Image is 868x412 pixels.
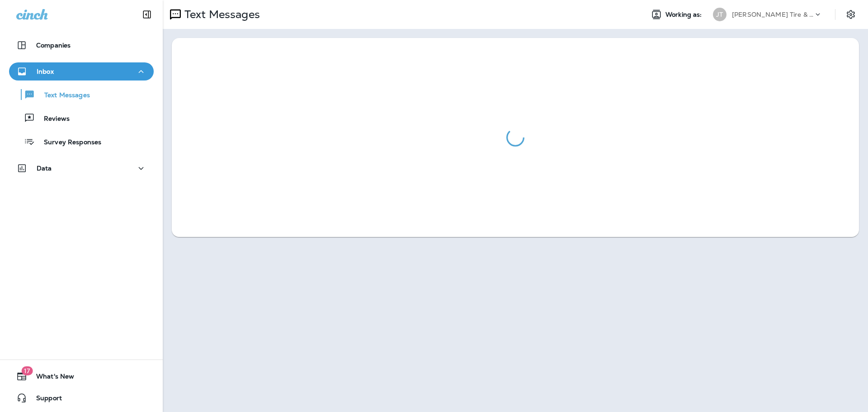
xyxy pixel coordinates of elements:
[134,5,160,24] button: Collapse Sidebar
[9,159,154,177] button: Data
[9,389,154,407] button: Support
[9,62,154,81] button: Inbox
[35,91,90,100] p: Text Messages
[9,109,154,128] button: Reviews
[9,36,154,54] button: Companies
[9,85,154,104] button: Text Messages
[27,373,74,384] span: What's New
[9,132,154,151] button: Survey Responses
[843,6,859,23] button: Settings
[713,8,726,21] div: JT
[27,394,62,405] span: Support
[35,115,70,123] p: Reviews
[35,138,101,147] p: Survey Responses
[732,11,813,18] p: [PERSON_NAME] Tire & Auto
[37,165,52,172] p: Data
[665,11,704,19] span: Working as:
[36,42,71,49] p: Companies
[21,366,33,375] span: 17
[37,68,54,75] p: Inbox
[9,367,154,385] button: 17What's New
[181,8,260,21] p: Text Messages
